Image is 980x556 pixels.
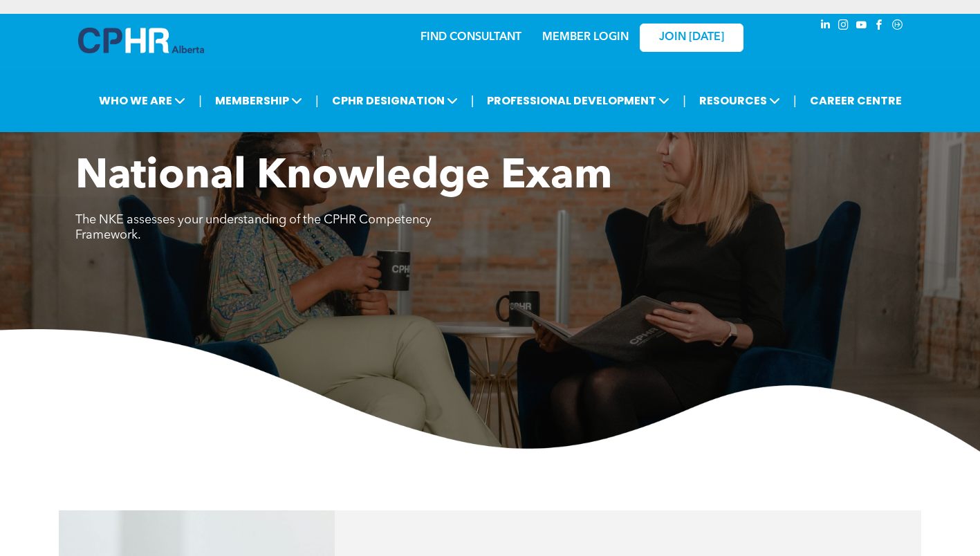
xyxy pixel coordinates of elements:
li: | [793,86,797,115]
li: | [198,86,202,115]
span: PROFESSIONAL DEVELOPMENT [483,88,674,113]
span: National Knowledge Exam [75,156,612,198]
li: | [315,86,319,115]
span: JOIN [DATE] [659,31,724,44]
a: CAREER CENTRE [806,88,906,113]
a: JOIN [DATE] [640,24,743,52]
a: facebook [872,17,887,36]
a: linkedin [818,17,833,36]
a: FIND CONSULTANT [420,32,521,43]
a: MEMBER LOGIN [542,32,629,43]
span: MEMBERSHIP [211,88,306,113]
span: The NKE assesses your understanding of the CPHR Competency Framework. [75,214,432,241]
span: WHO WE ARE [95,88,189,113]
a: instagram [836,17,851,36]
li: | [683,86,686,115]
a: Social network [890,17,905,36]
a: youtube [854,17,869,36]
span: RESOURCES [695,88,784,113]
li: | [471,86,474,115]
span: CPHR DESIGNATION [328,88,462,113]
img: A blue and white logo for cp alberta [78,28,204,53]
